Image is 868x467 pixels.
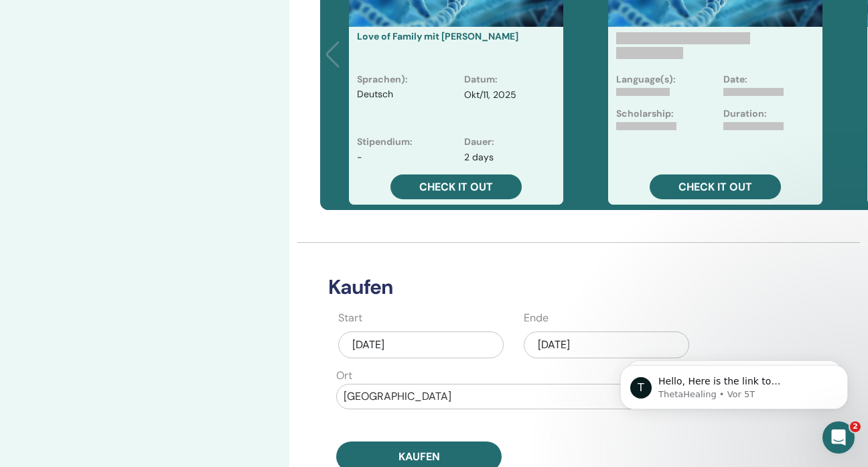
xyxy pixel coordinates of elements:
span: 2 [850,421,861,432]
a: Love of Family mit [PERSON_NAME] [357,30,518,42]
label: Ende [524,310,549,326]
p: Duration: [723,107,767,121]
p: Sprachen) : [357,72,408,87]
iframe: Intercom notifications Nachricht [600,337,868,431]
iframe: Intercom live chat [822,421,855,454]
a: Check it out [650,174,781,199]
p: 2 days [464,150,494,164]
div: [DATE] [338,331,504,358]
p: Okt/11, 2025 [464,88,516,102]
h3: Kaufen [320,275,750,299]
span: Check it out [678,180,752,194]
div: [DATE] [524,331,689,358]
p: Datum : [464,72,498,87]
span: Check it out [419,180,493,194]
p: Stipendium : [357,135,413,149]
p: Language(s): [616,72,676,87]
span: Kaufen [399,450,440,464]
p: Scholarship: [616,107,674,121]
p: Deutsch [357,88,393,124]
label: Ort [336,368,352,384]
a: Check it out [390,174,522,199]
p: Date: [723,72,747,87]
p: - [357,150,362,164]
label: Start [338,310,362,326]
p: Dauer : [464,135,494,149]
